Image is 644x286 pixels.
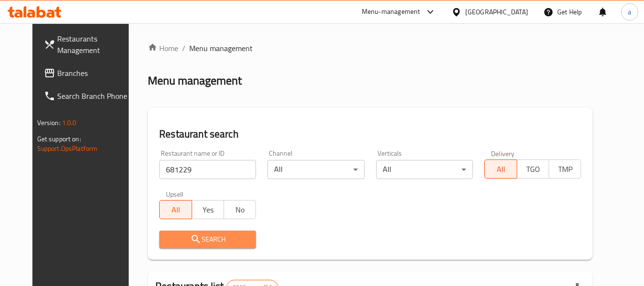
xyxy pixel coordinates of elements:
h2: Restaurant search [159,127,581,141]
button: TMP [549,159,581,179]
h2: Menu management [148,73,242,88]
label: Delivery [491,150,515,157]
div: All [376,160,473,179]
a: Search Branch Phone [36,85,140,107]
span: TMP [553,162,577,176]
button: Search [159,231,256,248]
nav: breadcrumb [148,42,593,54]
div: Menu-management [362,6,420,18]
span: All [489,162,513,176]
span: No [228,203,252,217]
button: TGO [517,159,549,179]
button: No [224,200,256,219]
span: Yes [196,203,220,217]
button: Yes [192,200,224,219]
span: 1.0.0 [62,117,77,129]
label: Upsell [166,191,184,197]
span: Version: [37,117,61,129]
span: Menu management [189,42,253,54]
span: TGO [521,162,545,176]
span: Search [167,233,248,245]
span: Restaurants Management [57,33,133,56]
input: Search for restaurant name or ID.. [159,160,256,179]
li: / [182,42,185,54]
a: Restaurants Management [36,27,140,62]
span: Get support on: [37,133,81,145]
div: All [267,160,364,179]
span: a [628,7,631,17]
a: Support.OpsPlatform [37,142,98,155]
a: Branches [36,62,140,85]
a: Home [148,42,178,54]
span: Search Branch Phone [57,90,133,102]
button: All [484,159,517,179]
span: All [164,203,188,217]
div: [GEOGRAPHIC_DATA] [465,7,528,17]
span: Branches [57,67,133,79]
button: All [159,200,192,219]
